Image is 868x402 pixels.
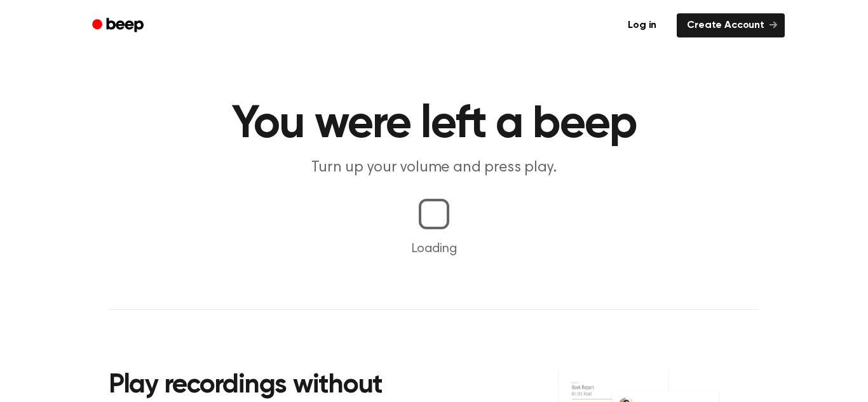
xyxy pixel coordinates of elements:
a: Log in [615,11,669,40]
a: Beep [83,13,155,38]
a: Create Account [677,13,785,37]
h1: You were left a beep [109,102,759,147]
p: Loading [15,239,853,258]
p: Turn up your volume and press play. [190,157,678,178]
